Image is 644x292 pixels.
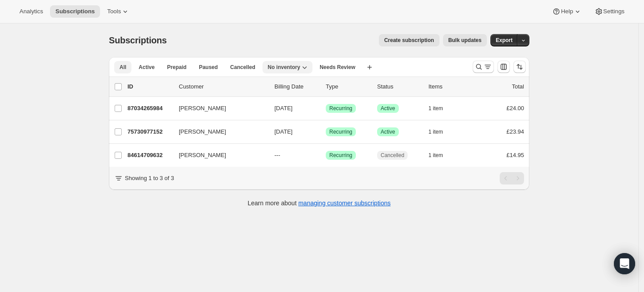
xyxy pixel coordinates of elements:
[127,149,524,161] div: 84614709632[PERSON_NAME]---SuccessRecurringCancelled1 item£14.95
[326,82,370,91] div: Type
[490,34,518,46] button: Export
[384,37,434,44] span: Create subscription
[561,8,573,15] span: Help
[547,5,587,18] button: Help
[14,5,48,18] button: Analytics
[381,152,404,159] span: Cancelled
[428,152,443,159] span: 1 item
[174,148,262,162] button: [PERSON_NAME]
[428,102,453,115] button: 1 item
[179,151,226,160] span: [PERSON_NAME]
[329,105,352,112] span: Recurring
[127,82,172,91] p: ID
[109,35,167,45] span: Subscriptions
[320,64,355,71] span: Needs Review
[127,104,172,113] p: 87034265984
[603,8,625,15] span: Settings
[506,105,524,111] span: £24.00
[428,149,453,161] button: 1 item
[443,34,487,46] button: Bulk updates
[274,152,280,158] span: ---
[199,64,218,71] span: Paused
[500,172,524,184] nav: Pagination
[19,8,43,15] span: Analytics
[506,128,524,135] span: £23.94
[174,125,262,139] button: [PERSON_NAME]
[497,61,510,73] button: Customize table column order and visibility
[179,82,267,91] p: Customer
[381,128,395,135] span: Active
[120,64,126,71] span: All
[428,105,443,112] span: 1 item
[379,34,440,46] button: Create subscription
[589,5,630,18] button: Settings
[274,128,293,135] span: [DATE]
[107,8,121,15] span: Tools
[127,127,172,136] p: 75730977152
[473,61,494,73] button: Search and filter results
[506,152,524,158] span: £14.95
[614,253,635,274] div: Open Intercom Messenger
[362,61,377,73] button: Create new view
[329,128,352,135] span: Recurring
[274,82,319,91] p: Billing Date
[513,61,526,73] button: Sort the results
[230,64,255,71] span: Cancelled
[102,5,135,18] button: Tools
[428,82,473,91] div: Items
[174,101,262,115] button: [PERSON_NAME]
[179,104,226,113] span: [PERSON_NAME]
[377,82,421,91] p: Status
[428,128,443,135] span: 1 item
[127,126,524,138] div: 75730977152[PERSON_NAME][DATE]SuccessRecurringSuccessActive1 item£23.94
[139,64,154,71] span: Active
[448,37,482,44] span: Bulk updates
[268,64,300,71] span: No inventory
[167,64,186,71] span: Prepaid
[55,8,95,15] span: Subscriptions
[125,174,174,183] p: Showing 1 to 3 of 3
[496,37,513,44] span: Export
[274,105,293,111] span: [DATE]
[512,82,524,91] p: Total
[127,82,524,91] div: IDCustomerBilling DateTypeStatusItemsTotal
[179,127,226,136] span: [PERSON_NAME]
[298,200,391,207] a: managing customer subscriptions
[329,152,352,159] span: Recurring
[381,105,395,112] span: Active
[428,126,453,138] button: 1 item
[50,5,100,18] button: Subscriptions
[127,102,524,115] div: 87034265984[PERSON_NAME][DATE]SuccessRecurringSuccessActive1 item£24.00
[127,151,172,160] p: 84614709632
[248,199,391,207] p: Learn more about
